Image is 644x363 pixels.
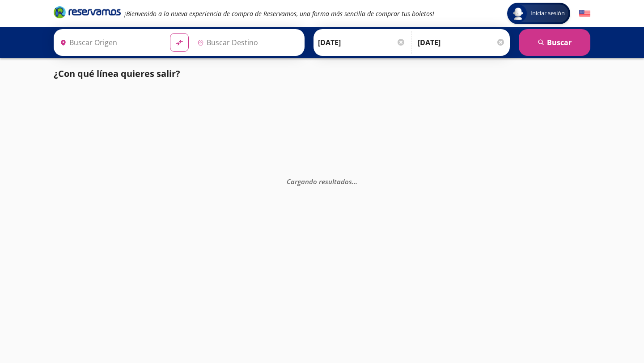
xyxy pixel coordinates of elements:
i: Brand Logo [54,5,121,19]
span: . [352,177,354,186]
span: Iniciar sesión [527,9,568,18]
button: English [579,8,590,19]
em: Cargando resultados [287,177,357,186]
a: Brand Logo [54,5,121,21]
button: Buscar [519,29,590,56]
em: ¡Bienvenido a la nueva experiencia de compra de Reservamos, una forma más sencilla de comprar tus... [124,9,434,18]
input: Buscar Origen [56,31,163,54]
input: Opcional [418,31,505,54]
span: . [354,177,356,186]
p: ¿Con qué línea quieres salir? [54,67,180,80]
span: . [356,177,357,186]
input: Elegir Fecha [318,31,406,54]
input: Buscar Destino [194,31,300,54]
